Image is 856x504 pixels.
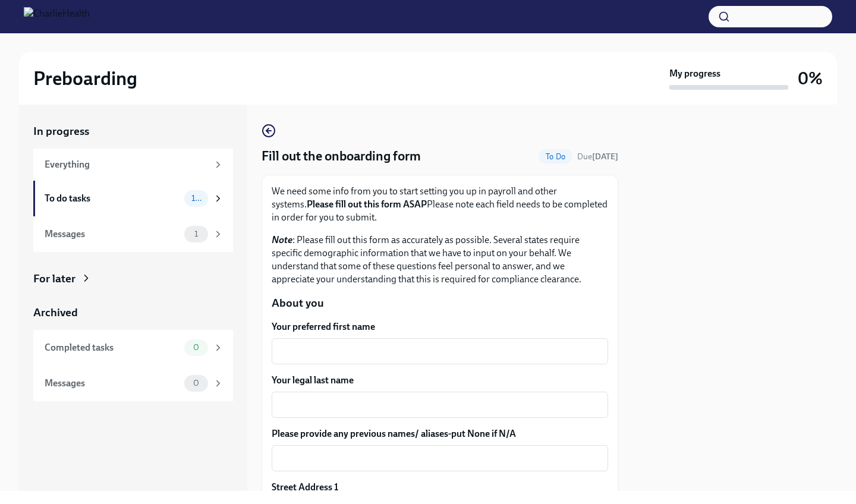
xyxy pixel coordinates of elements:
span: 10 [184,194,208,203]
div: Messages [45,377,180,390]
a: Archived [33,305,233,320]
div: For later [33,271,75,286]
a: In progress [33,124,233,139]
strong: Please fill out this form ASAP [307,199,427,210]
div: Everything [45,158,208,171]
span: To Do [539,152,572,161]
p: About you [272,295,608,311]
label: Your legal last name [272,374,608,387]
span: 0 [186,379,206,388]
span: 1 [187,229,205,238]
div: To do tasks [45,192,180,205]
span: 0 [186,343,206,352]
h2: Preboarding [33,67,137,90]
label: Your preferred first name [272,320,608,333]
img: CharlieHealth [24,7,90,26]
strong: Note [272,234,292,245]
strong: [DATE] [592,152,618,162]
a: Messages1 [33,216,233,252]
a: Everything [33,149,233,181]
span: Due [577,152,618,162]
a: For later [33,271,233,286]
h4: Fill out the onboarding form [262,147,421,165]
a: Completed tasks0 [33,330,233,366]
label: Street Address 1 [272,481,338,494]
a: Messages0 [33,366,233,401]
h3: 0% [798,68,823,89]
p: : Please fill out this form as accurately as possible. Several states require specific demographi... [272,234,608,286]
label: Please provide any previous names/ aliases-put None if N/A [272,427,608,440]
p: We need some info from you to start setting you up in payroll and other systems. Please note each... [272,185,608,224]
div: Messages [45,228,180,241]
a: To do tasks10 [33,181,233,216]
strong: My progress [669,67,720,80]
span: August 19th, 2025 09:00 [577,151,618,162]
div: Completed tasks [45,341,180,354]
